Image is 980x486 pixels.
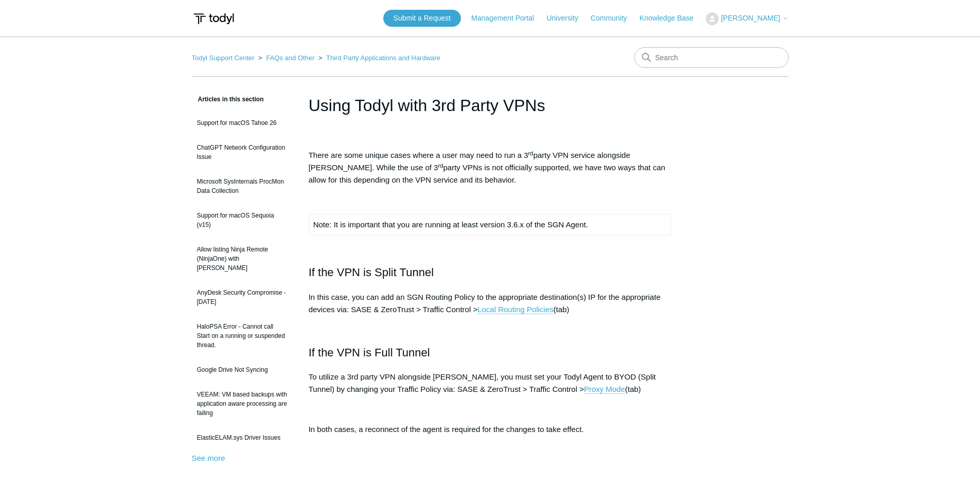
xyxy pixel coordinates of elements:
a: Microsoft SysInternals ProcMon Data Collection [192,172,293,201]
h2: If the VPN is Split Tunnel [309,263,672,281]
a: Management Portal [471,13,544,24]
a: Support for macOS Sequoia (v15) [192,206,293,235]
p: There are some unique cases where a user may need to run a 3 party VPN service alongside [PERSON_... [309,149,672,186]
a: HaloPSA Error - Cannot call Start on a running or suspended thread. [192,317,293,355]
a: Support for macOS Tahoe 26 [192,113,293,133]
a: Submit a Request [383,10,461,27]
a: AnyDesk Security Compromise - [DATE] [192,283,293,312]
p: In both cases, a reconnect of the agent is required for the changes to take effect. [309,423,672,436]
img: Todyl Support Center Help Center home page [192,9,236,28]
a: ElasticELAM.sys Driver Issues [192,428,293,447]
td: Note: It is important that you are running at least version 3.6.x of the SGN Agent. [309,214,671,236]
a: University [546,13,588,24]
sup: rd [528,150,533,156]
h2: If the VPN is Full Tunnel [309,344,672,362]
span: Articles in this section [192,96,264,103]
a: Proxy Mode [584,385,625,394]
li: Todyl Support Center [192,54,257,62]
p: To utilize a 3rd party VPN alongside [PERSON_NAME], you must set your Todyl Agent to BYOD (Split ... [309,371,672,395]
h1: Using Todyl with 3rd Party VPNs [309,93,672,118]
a: Allow listing Ninja Remote (NinjaOne) with [PERSON_NAME] [192,240,293,278]
li: FAQs and Other [256,54,316,62]
input: Search [634,47,789,68]
a: Community [591,13,637,24]
span: [PERSON_NAME] [721,14,780,22]
a: Third Party Applications and Hardware [326,54,440,62]
a: Todyl Support Center [192,54,255,62]
sup: rd [438,163,443,169]
p: In this case, you can add an SGN Routing Policy to the appropriate destination(s) IP for the appr... [309,291,672,316]
a: Local Routing Policies [477,305,554,314]
li: Third Party Applications and Hardware [316,54,440,62]
a: FAQs and Other [266,54,314,62]
a: Knowledge Base [639,13,704,24]
a: ChatGPT Network Configuration Issue [192,138,293,167]
button: [PERSON_NAME] [706,12,788,25]
a: See more [192,454,225,462]
a: Google Drive Not Syncing [192,360,293,380]
a: VEEAM: VM based backups with application aware processing are failing [192,385,293,423]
